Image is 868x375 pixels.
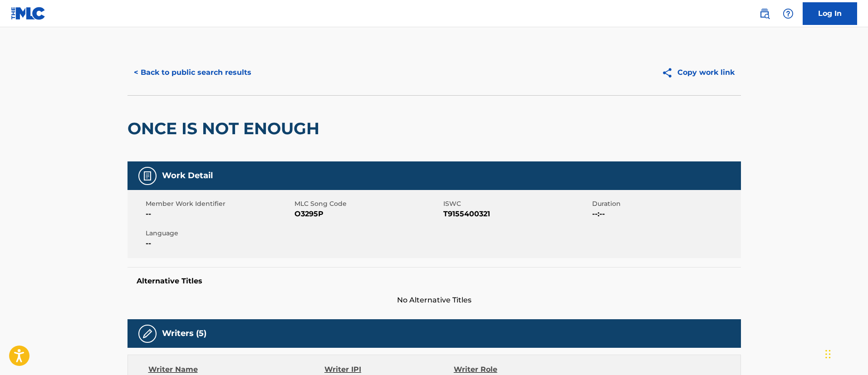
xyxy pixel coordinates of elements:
div: Writer Name [148,364,325,375]
span: T9155400321 [443,209,590,219]
img: MLC Logo [11,7,46,20]
a: Log In [803,2,857,25]
span: --:-- [592,209,739,219]
button: Copy work link [655,61,741,84]
div: Drag [825,341,831,368]
h5: Writers (5) [162,328,206,339]
span: Language [146,229,292,238]
img: Copy work link [662,67,677,78]
span: ISWC [443,199,590,209]
span: -- [146,238,292,249]
img: Writers [142,328,153,339]
h2: ONCE IS NOT ENOUGH [128,118,324,139]
img: search [759,8,770,19]
div: Writer Role [454,364,571,375]
img: help [783,8,794,19]
span: -- [146,209,292,219]
span: No Alternative Titles [128,295,741,306]
span: O3295P [294,209,441,219]
iframe: Chat Widget [823,331,868,375]
span: Duration [592,199,739,209]
span: Member Work Identifier [146,199,292,209]
h5: Work Detail [162,170,213,181]
div: Writer IPI [324,364,454,375]
button: < Back to public search results [128,61,258,84]
img: Work Detail [142,170,153,181]
h5: Alternative Titles [137,277,732,286]
span: MLC Song Code [294,199,441,209]
div: Help [779,5,797,23]
a: Public Search [755,5,774,23]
